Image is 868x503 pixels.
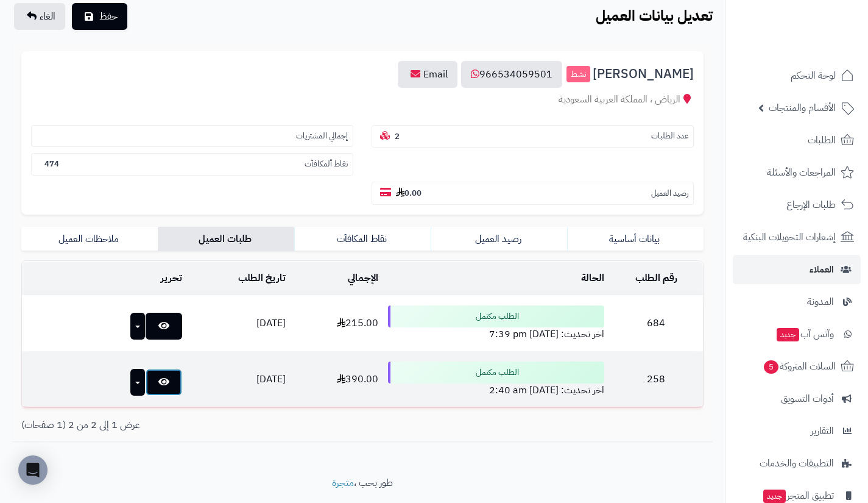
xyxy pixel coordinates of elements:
[72,3,127,30] button: حفظ
[291,352,383,407] td: 390.00
[395,130,400,142] b: 2
[763,358,836,375] span: السلات المتروكة
[733,255,861,284] a: العملاء
[18,455,48,485] div: Open Intercom Messenger
[733,190,861,219] a: طلبات الإرجاع
[431,227,567,251] a: رصيد العميل
[291,296,383,351] td: 215.00
[767,164,836,181] span: المراجعات والأسئلة
[651,188,688,199] small: رصيد العميل
[764,360,778,374] span: 5
[22,262,187,295] td: تحرير
[296,130,348,142] small: إجمالي المشتريات
[733,352,861,381] a: السلات المتروكة5
[791,67,836,84] span: لوحة التحكم
[99,9,118,24] span: حفظ
[733,384,861,413] a: أدوات التسويق
[383,262,609,295] td: الحالة
[596,5,713,27] b: تعديل بيانات العميل
[760,455,834,472] span: التطبيقات والخدمات
[609,262,703,295] td: رقم الطلب
[305,159,348,170] small: نقاط ألمكافآت
[187,352,291,407] td: [DATE]
[566,66,590,83] small: نشط
[388,362,604,383] div: الطلب مكتمل
[593,67,694,81] span: [PERSON_NAME]
[733,61,861,90] a: لوحة التحكم
[769,99,836,116] span: الأقسام والمنتجات
[31,93,694,107] div: الرياض ، المملكة العربية السعودية
[781,390,834,407] span: أدوات التسويق
[461,61,562,88] a: 966534059501
[733,287,861,316] a: المدونة
[21,227,158,251] a: ملاحظات العميل
[810,261,834,278] span: العملاء
[807,293,834,310] span: المدونة
[609,352,703,407] td: 258
[398,61,457,88] a: Email
[651,130,688,142] small: عدد الطلبات
[396,187,422,199] b: 0.00
[777,328,799,341] span: جديد
[12,418,362,432] div: عرض 1 إلى 2 من 2 (1 صفحات)
[808,132,836,149] span: الطلبات
[743,229,836,246] span: إشعارات التحويلات البنكية
[44,158,59,169] b: 474
[567,227,704,251] a: بيانات أساسية
[733,158,861,187] a: المراجعات والأسئلة
[609,296,703,351] td: 684
[187,296,291,351] td: [DATE]
[383,352,609,407] td: اخر تحديث: [DATE] 2:40 am
[383,296,609,351] td: اخر تحديث: [DATE] 7:39 pm
[733,416,861,446] a: التقارير
[775,326,834,343] span: وآتس آب
[763,490,786,503] span: جديد
[294,227,431,251] a: نقاط المكافآت
[388,305,604,327] div: الطلب مكتمل
[14,3,65,30] a: الغاء
[733,449,861,478] a: التطبيقات والخدمات
[158,227,294,251] a: طلبات العميل
[733,126,861,155] a: الطلبات
[332,476,354,490] a: متجرة
[786,196,836,213] span: طلبات الإرجاع
[733,223,861,252] a: إشعارات التحويلات البنكية
[733,319,861,349] a: وآتس آبجديد
[811,423,834,440] span: التقارير
[187,262,291,295] td: تاريخ الطلب
[40,9,55,24] span: الغاء
[291,262,383,295] td: الإجمالي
